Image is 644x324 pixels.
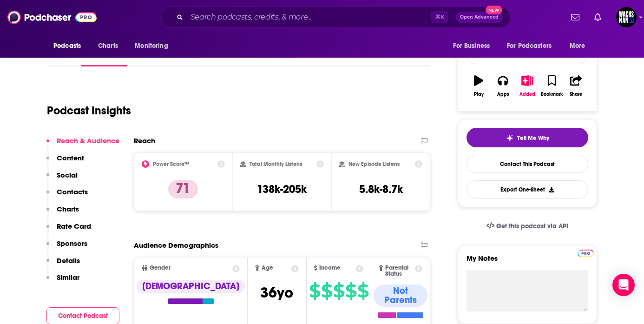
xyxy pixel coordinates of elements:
[135,40,168,53] span: Monitoring
[578,250,594,257] img: Podchaser Pro
[128,37,180,55] button: open menu
[570,40,585,53] span: More
[57,273,79,282] p: Similar
[563,37,597,55] button: open menu
[46,273,79,290] button: Similar
[250,161,302,167] h2: Total Monthly Listens
[616,7,637,27] span: Logged in as WachsmanNY
[564,69,588,103] button: Share
[612,274,635,296] div: Open Intercom Messenger
[467,254,588,270] label: My Notes
[7,8,97,26] img: Podchaser - Follow, Share and Rate Podcasts
[591,9,605,25] a: Show notifications dropdown
[467,155,588,173] a: Contact This Podcast
[456,12,503,23] button: Open AdvancedNew
[46,136,119,153] button: Reach & Audience
[46,239,87,256] button: Sponsors
[567,9,583,25] a: Show notifications dropdown
[541,92,563,97] div: Bookmark
[98,40,118,53] span: Charts
[333,284,344,298] span: $
[57,153,84,162] p: Content
[496,222,568,230] span: Get this podcast via API
[262,265,273,271] span: Age
[257,182,307,196] h3: 138k-205k
[515,69,539,103] button: Added
[616,7,637,27] img: User Profile
[539,69,564,103] button: Bookmark
[57,136,119,145] p: Reach & Audience
[153,161,189,167] h2: Power Score™
[134,136,155,145] h2: Reach
[57,187,88,196] p: Contacts
[187,10,431,25] input: Search podcasts, credits, & more...
[46,205,79,222] button: Charts
[517,134,549,142] span: Tell Me Why
[47,104,131,118] h1: Podcast Insights
[345,284,356,298] span: $
[53,40,81,53] span: Podcasts
[47,37,93,55] button: open menu
[467,69,491,103] button: Play
[57,239,87,248] p: Sponsors
[506,134,513,142] img: tell me why sparkle
[57,171,78,179] p: Social
[447,37,501,55] button: open menu
[453,40,490,53] span: For Business
[46,222,91,239] button: Rate Card
[357,284,368,298] span: $
[431,11,448,23] span: ⌘ K
[348,161,400,167] h2: New Episode Listens
[486,6,502,14] span: New
[92,37,124,55] a: Charts
[161,7,511,28] div: Search podcasts, credits, & more...
[374,284,427,307] div: Not Parents
[385,265,414,277] span: Parental Status
[319,265,341,271] span: Income
[467,128,588,147] button: tell me why sparkleTell Me Why
[479,215,576,238] a: Get this podcast via API
[616,7,637,27] button: Show profile menu
[501,37,565,55] button: open menu
[578,248,594,257] a: Pro website
[137,280,245,293] div: [DEMOGRAPHIC_DATA]
[168,180,198,198] p: 71
[321,284,332,298] span: $
[46,256,80,273] button: Details
[507,40,552,53] span: For Podcasters
[57,256,80,265] p: Details
[467,180,588,198] button: Export One-Sheet
[57,205,79,213] p: Charts
[519,92,535,97] div: Added
[309,284,320,298] span: $
[46,153,84,171] button: Content
[497,92,509,97] div: Apps
[359,182,403,196] h3: 5.8k-8.7k
[46,187,88,205] button: Contacts
[570,92,582,97] div: Share
[474,92,484,97] div: Play
[57,222,91,231] p: Rate Card
[134,241,218,250] h2: Audience Demographics
[460,15,499,20] span: Open Advanced
[46,171,78,188] button: Social
[491,69,515,103] button: Apps
[150,265,171,271] span: Gender
[260,284,293,302] span: 36 yo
